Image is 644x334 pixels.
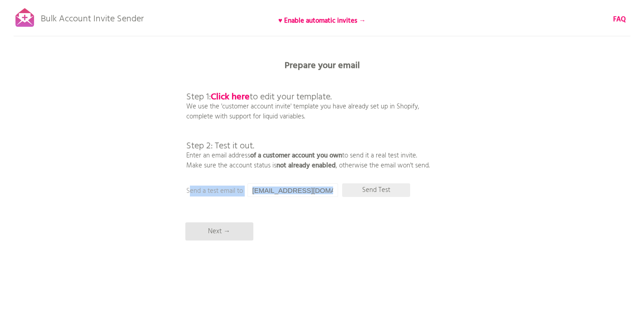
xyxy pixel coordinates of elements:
b: Prepare your email [285,59,360,73]
p: Bulk Account Invite Sender [41,5,144,28]
b: ♥ Enable automatic invites → [278,15,366,26]
p: Send Test [342,183,410,197]
a: FAQ [613,15,626,25]
a: Click here [211,90,250,104]
b: not already enabled [276,160,336,171]
p: We use the 'customer account invite' template you have already set up in Shopify, complete with s... [186,73,430,171]
span: Step 2: Test it out. [186,139,254,153]
p: Send a test email to [186,186,368,196]
span: Step 1: to edit your template. [186,90,332,104]
b: of a customer account you own [250,150,342,161]
b: FAQ [613,14,626,25]
p: Next → [185,222,253,241]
